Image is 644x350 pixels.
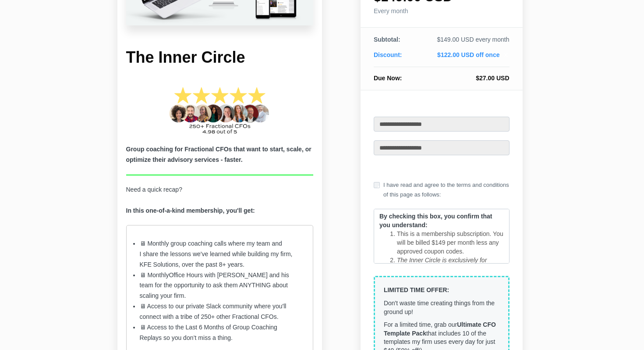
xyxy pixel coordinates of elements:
span: $122.00 USD off once [437,51,499,58]
p: Don't waste time creating things from the ground up! [384,299,499,316]
strong: In this one-of-a-kind membership, you'll get: [126,207,255,214]
p: Need a quick recap? [126,185,314,216]
img: 255aca1-b627-60d4-603f-455d825e316_275_CFO_Academy_Graduates-2.png [166,86,273,136]
h1: The Inner Circle [126,47,314,68]
strong: LIMITED TIME OFFER: [384,286,449,293]
a: Logout [482,104,510,117]
span: Subtotal: [374,36,400,43]
b: Group coaching for Fractional CFOs that want to start, scale, or optimize their advisory services... [126,146,311,163]
span: $27.00 USD [476,75,509,82]
li: 🖥 Monthly group coaching calls where my team and I share the lessons we've learned while building... [140,239,300,270]
input: I have read and agree to the terms and conditions of this page as follows: [374,182,380,188]
span: for the opportunity to ask them ANYTHING about scaling your firm. [140,282,288,299]
strong: By checking this box, you confirm that you understand: [379,213,492,229]
em: The Inner Circle is exclusively for Fractional CFOs. Anyone else that attempts to access The Inne... [397,257,503,325]
label: I have read and agree to the terms and conditions of this page as follows: [374,180,510,200]
span: 🖥 Monthly [140,271,169,279]
th: Discount: [374,50,412,67]
li: he Last 6 Months of Group Coaching Replays so you don’t miss a thing. [140,322,300,343]
span: 🖥 Access to t [140,324,177,331]
i: close [502,51,510,59]
li: 🖥 Access to our private Slack community where you'll connect with a tribe of 250+ other Fractiona... [140,301,300,322]
td: $149.00 USD every month [412,35,510,50]
a: Use a different card [374,164,510,174]
li: This is a membership subscription. You will be billed $149 per month less any approved coupon codes. [397,229,504,256]
li: Office Hours with [PERSON_NAME] and his team [140,270,300,302]
a: close [500,51,510,61]
th: Due Now: [374,67,412,83]
h4: Every month [374,8,510,14]
strong: Ultimate CFO Template Pack [384,321,496,337]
